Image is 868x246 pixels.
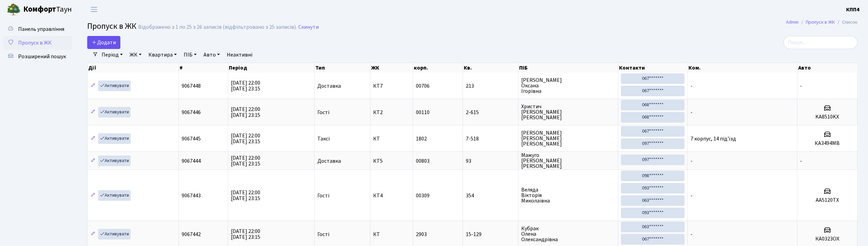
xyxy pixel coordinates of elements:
[231,106,260,119] span: [DATE] 22:00 [DATE] 23:15
[416,82,430,90] span: 00706
[3,36,72,50] a: Пропуск в ЖК
[98,190,131,201] a: Активувати
[23,4,72,15] span: Таун
[691,157,693,165] span: -
[521,130,615,147] span: [PERSON_NAME] [PERSON_NAME] [PERSON_NAME]
[87,20,136,32] span: Пропуск в ЖК
[373,83,410,89] span: КТ7
[800,236,855,242] h5: КА0323ОХ
[92,39,116,46] span: Додати
[521,77,615,94] span: [PERSON_NAME] Оксана Ігорівна
[416,192,430,199] span: 00309
[800,157,802,165] span: -
[691,82,693,90] span: -
[228,63,315,73] th: Період
[18,53,66,60] span: Розширений пошук
[800,140,855,147] h5: КА3494МВ
[86,4,103,15] button: Переключити навігацію
[466,232,515,237] span: 15-129
[182,192,201,199] span: 9067443
[413,63,463,73] th: корп.
[298,24,319,30] a: Скинути
[231,154,260,168] span: [DATE] 22:00 [DATE] 23:15
[691,135,736,143] span: 7 корпус, 14 під'їзд
[416,135,427,143] span: 1802
[519,63,618,73] th: ПІБ
[23,4,56,15] b: Комфорт
[776,15,868,29] nav: breadcrumb
[98,156,131,166] a: Активувати
[846,6,860,13] b: КПП4
[7,3,21,16] img: logo.png
[317,193,329,198] span: Гості
[182,231,201,238] span: 9067442
[182,82,201,90] span: 9067448
[3,22,72,36] a: Панель управління
[373,136,410,142] span: КТ
[98,229,131,239] a: Активувати
[416,109,430,116] span: 00110
[179,63,228,73] th: #
[317,136,330,142] span: Таксі
[466,110,515,115] span: 2-615
[416,157,430,165] span: 00803
[231,227,260,241] span: [DATE] 22:00 [DATE] 23:15
[370,63,413,73] th: ЖК
[688,63,798,73] th: Ком.
[800,82,802,90] span: -
[201,49,223,61] a: Авто
[784,36,858,49] input: Пошук...
[317,110,329,115] span: Гості
[521,152,615,169] span: Мажуго [PERSON_NAME] [PERSON_NAME]
[315,63,370,73] th: Тип
[231,79,260,93] span: [DATE] 22:00 [DATE] 23:15
[182,109,201,116] span: 9067446
[800,114,855,120] h5: KA8510KX
[466,158,515,164] span: 93
[798,63,858,73] th: Авто
[224,49,255,61] a: Неактивні
[521,187,615,204] span: Веляда Вікторія Миколаївна
[806,19,835,26] a: Пропуск в ЖК
[3,50,72,63] a: Розширений пошук
[466,193,515,198] span: 354
[691,109,693,116] span: -
[87,36,120,49] a: Додати
[835,19,858,26] li: Список
[373,232,410,237] span: КТ
[317,158,341,164] span: Доставка
[373,193,410,198] span: КТ4
[181,49,199,61] a: ПІБ
[846,5,860,14] a: КПП4
[98,133,131,144] a: Активувати
[521,226,615,242] span: Кубрак Олена Олександрівна
[521,104,615,120] span: Христич [PERSON_NAME] [PERSON_NAME]
[88,63,179,73] th: Дії
[231,132,260,145] span: [DATE] 22:00 [DATE] 23:15
[99,49,126,61] a: Період
[317,232,329,237] span: Гості
[98,81,131,91] a: Активувати
[618,63,688,73] th: Контакти
[691,192,693,199] span: -
[786,19,799,26] a: Admin
[800,197,855,204] h5: AA5120TX
[416,231,427,238] span: 2903
[182,135,201,143] span: 9067445
[691,231,693,238] span: -
[146,49,180,61] a: Квартира
[373,110,410,115] span: КТ2
[466,83,515,89] span: 213
[466,136,515,142] span: 7-518
[231,189,260,202] span: [DATE] 22:00 [DATE] 23:15
[98,107,131,118] a: Активувати
[182,157,201,165] span: 9067444
[127,49,144,61] a: ЖК
[18,39,52,47] span: Пропуск в ЖК
[463,63,518,73] th: Кв.
[18,25,64,33] span: Панель управління
[373,158,410,164] span: КТ5
[138,24,297,30] div: Відображено з 1 по 25 з 26 записів (відфільтровано з 25 записів).
[317,83,341,89] span: Доставка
